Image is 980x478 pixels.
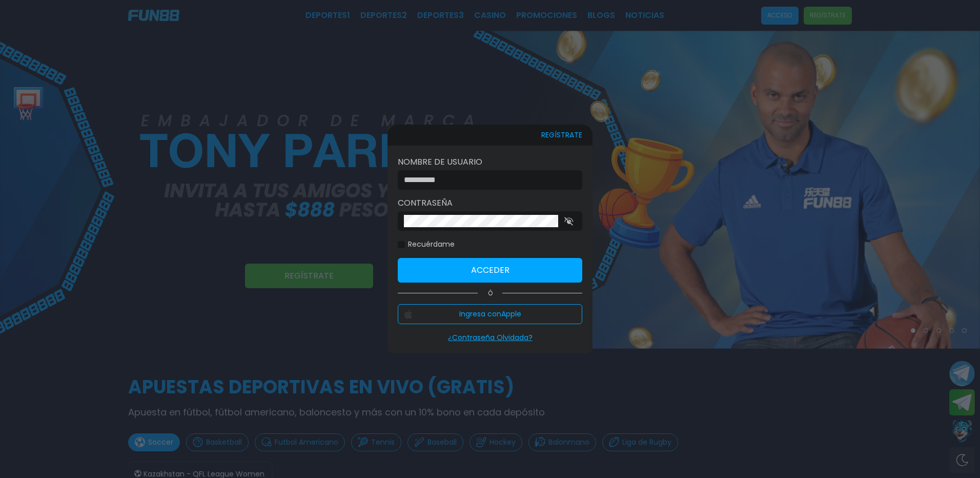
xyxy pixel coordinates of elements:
[398,156,582,168] label: Nombre de usuario
[541,125,582,146] button: REGÍSTRATE
[398,304,582,324] button: Ingresa conApple
[398,289,582,298] p: Ó
[398,197,582,209] label: Contraseña
[398,332,582,343] p: ¿Contraseña Olvidada?
[398,258,582,283] button: Acceder
[398,239,455,250] label: Recuérdame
